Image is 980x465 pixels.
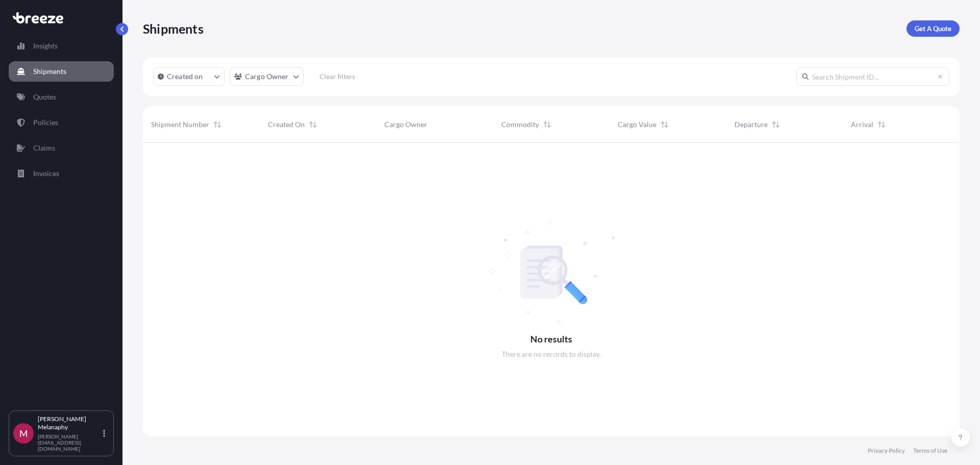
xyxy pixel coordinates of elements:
p: Created on [167,71,203,82]
p: Claims [33,143,55,153]
button: Clear filters [309,68,366,85]
button: Sort [541,118,553,131]
p: Invoices [33,168,59,179]
a: Privacy Policy [868,447,905,455]
input: Search Shipment ID... [796,67,949,86]
button: Sort [770,118,782,131]
span: Cargo Value [618,119,656,130]
button: createdOn Filter options [153,67,225,86]
p: Insights [33,41,58,51]
span: Arrival [851,119,873,130]
span: Shipment Number [151,119,209,130]
a: Invoices [9,163,114,184]
span: Commodity [501,119,539,130]
p: [PERSON_NAME] Melanaphy [38,415,101,431]
p: Clear filters [320,71,355,82]
a: Shipments [9,61,114,82]
button: Sort [211,118,224,131]
button: cargoOwner Filter options [230,67,304,86]
p: [PERSON_NAME][EMAIL_ADDRESS][DOMAIN_NAME] [38,433,101,452]
a: Insights [9,36,114,56]
p: Get A Quote [915,23,951,34]
a: Policies [9,112,114,133]
p: Quotes [33,92,56,102]
span: Cargo Owner [384,119,427,130]
span: Created On [268,119,305,130]
a: Quotes [9,87,114,107]
p: Shipments [143,20,204,37]
span: Departure [734,119,768,130]
p: Cargo Owner [245,71,289,82]
a: Terms of Use [913,447,947,455]
button: Sort [658,118,671,131]
span: M [19,428,28,438]
p: Shipments [33,66,66,77]
a: Get A Quote [906,20,960,37]
a: Claims [9,138,114,158]
button: Sort [875,118,888,131]
button: Sort [307,118,319,131]
p: Policies [33,117,58,128]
